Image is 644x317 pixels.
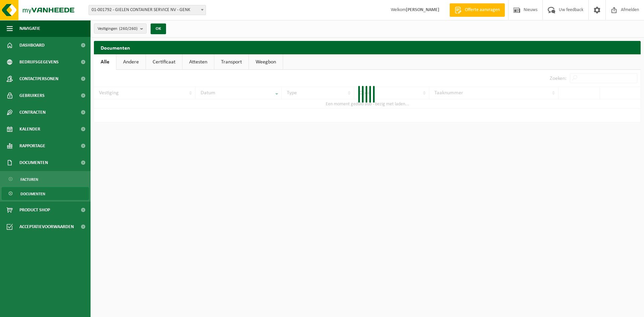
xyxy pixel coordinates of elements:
[116,54,146,70] a: Andere
[2,187,89,200] a: Documenten
[463,7,501,13] span: Offerte aanvragen
[20,188,45,200] span: Documenten
[19,54,59,70] span: Bedrijfsgegevens
[89,5,206,15] span: 01-001792 - GIELEN CONTAINER SERVICE NV - GENK
[19,202,50,218] span: Product Shop
[19,20,40,37] span: Navigatie
[19,154,48,171] span: Documenten
[94,23,147,34] button: Vestigingen(260/260)
[94,41,641,54] h2: Documenten
[19,121,40,138] span: Kalender
[182,54,214,70] a: Attesten
[151,23,166,34] button: OK
[19,104,46,121] span: Contracten
[20,173,38,186] span: Facturen
[19,87,45,104] span: Gebruikers
[449,3,505,17] a: Offerte aanvragen
[19,37,45,54] span: Dashboard
[94,54,116,70] a: Alle
[19,218,74,235] span: Acceptatievoorwaarden
[19,138,45,154] span: Rapportage
[89,5,206,15] span: 01-001792 - GIELEN CONTAINER SERVICE NV - GENK
[146,54,182,70] a: Certificaat
[19,70,58,87] span: Contactpersonen
[2,173,89,186] a: Facturen
[249,54,283,70] a: Weegbon
[214,54,249,70] a: Transport
[98,24,138,34] span: Vestigingen
[406,7,439,12] strong: [PERSON_NAME]
[119,27,138,31] count: (260/260)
